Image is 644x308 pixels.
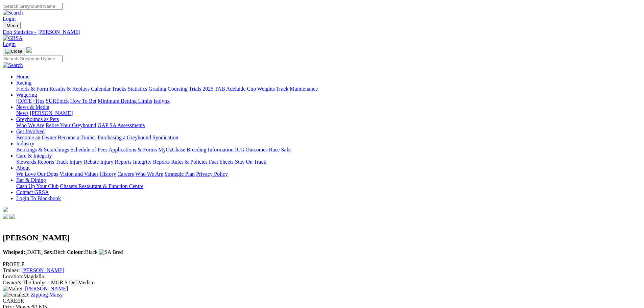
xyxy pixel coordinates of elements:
[7,23,18,28] span: Menu
[16,122,44,128] a: Who We Are
[67,249,98,255] span: Black
[171,159,208,165] a: Rules & Policies
[3,233,641,242] h2: [PERSON_NAME]
[112,86,126,92] a: Tracks
[16,147,641,153] div: Industry
[55,159,99,165] a: Track Injury Rebate
[16,110,641,116] div: News & Media
[16,86,641,92] div: Racing
[58,135,96,140] a: Become a Trainer
[158,147,185,152] a: MyOzChase
[3,22,21,29] button: Toggle navigation
[3,207,8,212] img: logo-grsa-white.png
[165,171,195,177] a: Strategic Plan
[3,274,23,279] span: Location:
[98,135,151,140] a: Purchasing a Greyhound
[26,47,32,53] img: logo-grsa-white.png
[133,159,170,165] a: Integrity Reports
[16,189,49,195] a: Contact GRSA
[3,286,24,291] span: S:
[100,171,116,177] a: History
[16,141,34,146] a: Industry
[16,171,641,177] div: About
[98,98,152,104] a: Minimum Betting Limits
[3,261,641,267] div: PROFILE
[149,86,166,92] a: Grading
[16,116,59,122] a: Greyhounds as Pets
[3,29,641,35] a: Dog Statistics - [PERSON_NAME]
[99,249,123,255] img: SA Bred
[5,49,22,54] img: Close
[98,122,145,128] a: GAP SA Assessments
[31,292,63,298] a: Zipping Maisy
[109,147,157,152] a: Applications & Forms
[16,98,44,104] a: [DATE] Tips
[16,135,641,141] div: Get Involved
[60,183,143,189] a: Chasers Restaurant & Function Centre
[3,55,63,62] input: Search
[3,10,23,16] img: Search
[70,147,107,152] a: Schedule of Fees
[16,92,37,98] a: Wagering
[16,183,58,189] a: Cash Up Your Club
[16,153,52,159] a: Care & Integrity
[3,41,16,47] a: Login
[16,159,54,165] a: Stewards Reports
[21,267,64,273] a: [PERSON_NAME]
[135,171,163,177] a: Who We Are
[3,292,29,298] span: D:
[91,86,111,92] a: Calendar
[16,171,58,177] a: We Love Our Dogs
[202,86,256,92] a: 2025 TAB Adelaide Cup
[276,86,318,92] a: Track Maintenance
[152,135,178,140] a: Syndication
[16,86,48,92] a: Fields & Form
[3,298,641,304] div: CAREER
[3,274,641,280] div: Magdalla
[16,128,45,134] a: Get Involved
[46,98,69,104] a: SUREpick
[16,122,641,128] div: Greyhounds as Pets
[128,86,147,92] a: Statistics
[257,86,275,92] a: Weights
[44,249,66,255] span: Bitch
[3,16,16,22] a: Login
[3,48,25,55] button: Toggle navigation
[269,147,290,152] a: Race Safe
[3,214,8,219] img: facebook.svg
[168,86,188,92] a: Coursing
[16,183,641,189] div: Bar & Dining
[3,280,641,286] div: The Jordys - MGR S Del Medico
[46,122,96,128] a: Retire Your Greyhound
[209,159,234,165] a: Fact Sheets
[3,3,63,10] input: Search
[70,98,97,104] a: How To Bet
[16,135,56,140] a: Become an Owner
[16,98,641,104] div: Wagering
[235,147,267,152] a: ICG Outcomes
[3,280,23,285] span: Owner/s:
[16,159,641,165] div: Care & Integrity
[67,249,85,255] b: Colour:
[16,80,31,86] a: Racing
[100,159,132,165] a: Injury Reports
[235,159,266,165] a: Stay On Track
[117,171,134,177] a: Careers
[196,171,228,177] a: Privacy Policy
[44,249,54,255] b: Sex:
[30,110,73,116] a: [PERSON_NAME]
[16,177,46,183] a: Bar & Dining
[3,292,24,298] img: Female
[153,98,170,104] a: Isolynx
[59,171,98,177] a: Vision and Values
[3,249,43,255] span: [DATE]
[16,165,30,171] a: About
[25,286,68,291] a: [PERSON_NAME]
[16,195,61,201] a: Login To Blackbook
[3,267,20,273] span: Trainer:
[189,86,201,92] a: Trials
[16,110,28,116] a: News
[3,62,23,68] img: Search
[16,74,29,79] a: Home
